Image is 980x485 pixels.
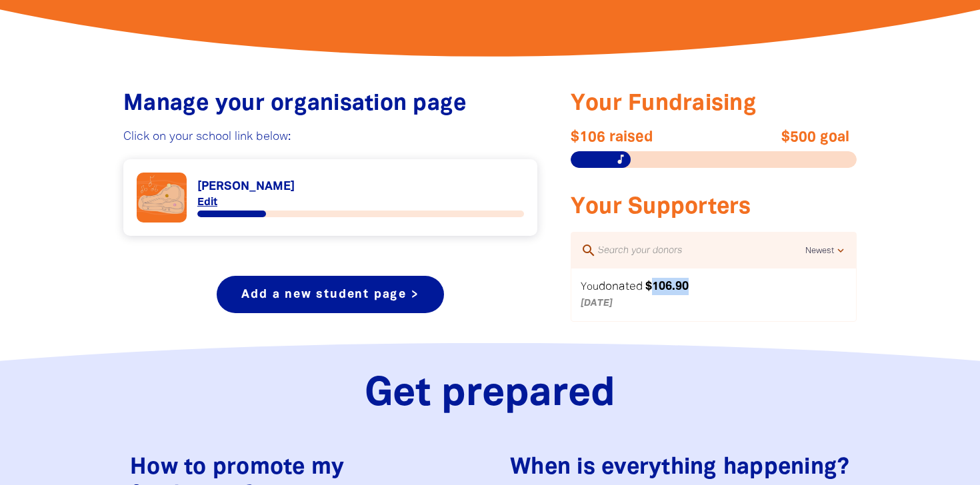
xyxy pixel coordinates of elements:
i: search [581,242,597,258]
em: $106.90 [645,281,689,292]
span: Your Supporters [571,197,751,218]
span: Get prepared [365,376,615,413]
p: Click on your school link below: [123,129,537,145]
em: You [581,282,599,292]
span: Manage your organisation page [123,94,466,115]
input: Search your donors [597,242,805,259]
a: Add a new student page > [217,276,443,313]
div: Paginated content [137,173,524,223]
i: music_note [615,153,627,165]
span: Your Fundraising [571,94,757,115]
span: $500 goal [706,129,849,145]
span: When is everything happening? [510,458,849,478]
span: $106 raised [571,129,714,145]
p: [DATE] [581,296,811,312]
span: donated [599,281,643,292]
div: Paginated content [571,268,856,320]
